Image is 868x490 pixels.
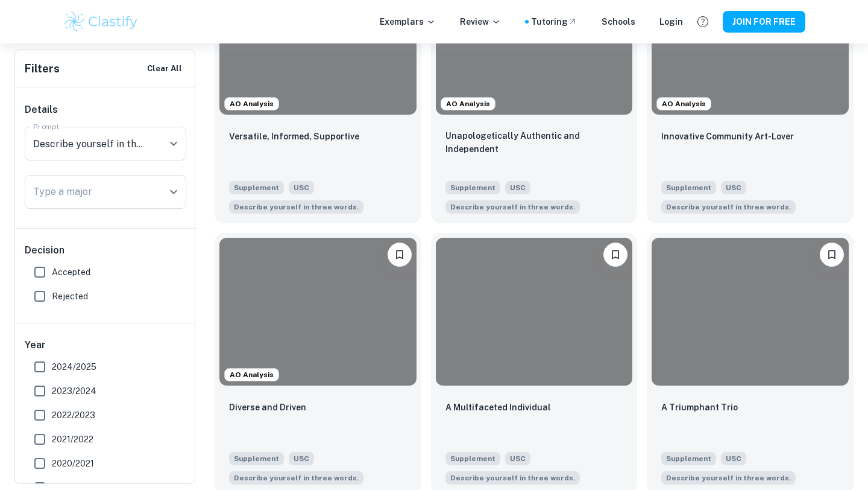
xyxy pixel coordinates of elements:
[52,290,88,303] span: Rejected
[505,181,530,194] span: USC
[450,472,575,483] span: Describe yourself in three words.
[661,181,716,194] span: Supplement
[666,202,791,212] span: Describe yourself in three words.
[165,183,182,200] button: Open
[445,452,500,465] span: Supplement
[25,243,186,258] h6: Decision
[666,472,791,483] span: Describe yourself in three words.
[693,11,713,32] button: Help and Feedback
[445,401,551,414] p: A Multifaceted Individual
[63,10,139,34] img: Clastify logo
[531,15,577,28] a: Tutoring
[661,130,794,143] p: Innovative Community Art-Lover
[229,452,284,465] span: Supplement
[144,60,185,78] button: Clear All
[165,135,182,152] button: Open
[229,130,359,143] p: Versatile, Informed, Supportive
[225,369,278,380] span: AO Analysis
[229,199,363,214] span: Describe yourself in three words.
[25,103,186,117] h6: Details
[52,360,96,374] span: 2024/2025
[52,409,95,422] span: 2022/2023
[657,98,711,109] span: AO Analysis
[602,15,635,28] a: Schools
[25,338,186,352] h6: Year
[52,433,93,446] span: 2021/2022
[661,199,796,214] span: Describe yourself in three words.
[229,181,284,194] span: Supplement
[505,452,530,465] span: USC
[234,472,359,483] span: Describe yourself in three words.
[445,470,580,485] span: Describe yourself in three words.
[659,15,683,28] a: Login
[441,98,495,109] span: AO Analysis
[460,15,501,28] p: Review
[33,121,60,132] label: Prompt
[229,470,363,485] span: Describe yourself in three words.
[721,181,746,194] span: USC
[289,452,314,465] span: USC
[52,384,96,398] span: 2023/2024
[234,202,359,212] span: Describe yourself in three words.
[52,457,94,470] span: 2020/2021
[450,202,575,212] span: Describe yourself in three words.
[388,243,412,267] button: Please log in to bookmark exemplars
[289,181,314,194] span: USC
[380,15,436,28] p: Exemplars
[225,98,278,109] span: AO Analysis
[661,401,738,414] p: A Triumphant Trio
[661,470,796,485] span: Describe yourself in three words.
[229,401,306,414] p: Diverse and Driven
[820,243,844,267] button: Please log in to bookmark exemplars
[445,181,500,194] span: Supplement
[721,452,746,465] span: USC
[445,199,580,214] span: Describe yourself in three words.
[445,129,623,156] p: Unapologetically Authentic and Independent
[603,243,627,267] button: Please log in to bookmark exemplars
[723,11,805,33] button: JOIN FOR FREE
[52,266,90,279] span: Accepted
[661,452,716,465] span: Supplement
[25,60,60,77] h6: Filters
